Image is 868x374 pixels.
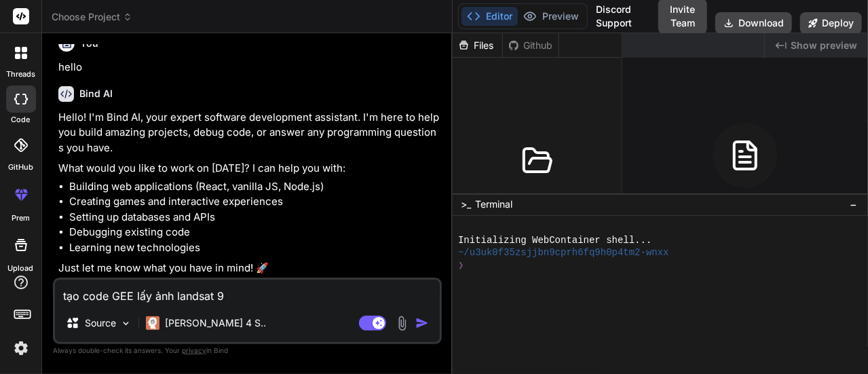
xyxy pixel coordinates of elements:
[69,210,439,225] li: Setting up databases and APIs
[12,212,30,224] label: prem
[58,161,439,176] p: What would you like to work on [DATE]? I can help you with:
[8,263,34,274] label: Upload
[85,316,116,330] p: Source
[6,69,35,80] label: threads
[461,7,518,26] button: Editor
[458,259,465,272] span: ❯
[52,10,132,24] span: Choose Project
[415,316,429,330] img: icon
[58,60,439,75] p: hello
[458,246,669,259] span: ~/u3uk0f35zsjjbn9cprh6fq9h0p4tm2-wnxx
[69,179,439,195] li: Building web applications (React, vanilla JS, Node.js)
[800,12,862,34] button: Deploy
[55,280,440,304] textarea: tạo code GEE lấy ảnh landsat 9
[12,114,31,126] label: code
[850,198,857,211] span: −
[182,346,206,354] span: privacy
[69,225,439,240] li: Debugging existing code
[715,12,792,34] button: Download
[79,87,113,100] h6: Bind AI
[453,39,502,52] div: Files
[120,318,132,329] img: Pick Models
[518,7,584,26] button: Preview
[69,194,439,210] li: Creating games and interactive experiences
[461,198,471,211] span: >_
[8,162,33,173] label: GitHub
[475,198,512,211] span: Terminal
[58,110,439,156] p: Hello! I'm Bind AI, your expert software development assistant. I'm here to help you build amazin...
[847,193,860,215] button: −
[53,344,442,357] p: Always double-check its answers. Your in Bind
[165,316,266,330] p: [PERSON_NAME] 4 S..
[394,316,410,331] img: attachment
[791,39,857,52] span: Show preview
[69,240,439,256] li: Learning new technologies
[146,316,159,330] img: Claude 4 Sonnet
[503,39,559,52] div: Github
[10,337,33,360] img: settings
[458,234,652,247] span: Initializing WebContainer shell...
[58,261,439,276] p: Just let me know what you have in mind! 🚀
